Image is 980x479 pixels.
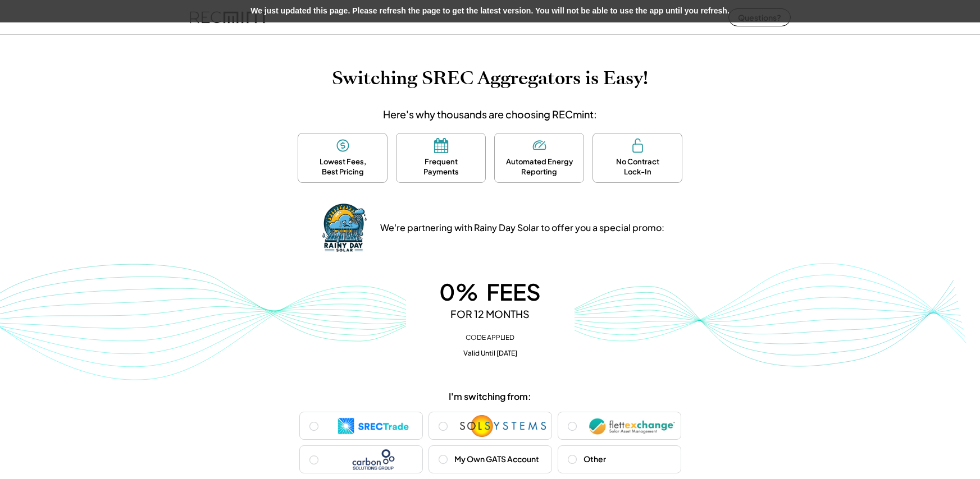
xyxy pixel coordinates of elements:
img: FlettExchange%20Logo.gif [589,415,675,437]
div: 0% FEES [417,278,563,305]
div: CODE APPLIED [417,334,563,342]
div: Other [584,454,675,465]
div: No Contract Lock-In [598,156,677,177]
div: I'm switching from: [449,390,531,403]
img: CSG%20Logo.png [331,449,417,471]
img: DALL%C2%B7E%202023-11-28%2009.08.28%20-%20Design%20a%20professional%20yet%20satirical%20logo%20fo... [316,200,372,256]
div: Lowest Fees, Best Pricing [303,156,382,177]
img: SolSystems%20Logo.png [460,415,546,437]
div: Automated Energy Reporting [499,156,579,177]
h1: Switching SREC Aggregators is Easy! [11,67,969,89]
div: Frequent Payments [401,156,481,177]
div: My Own GATS Account [454,454,546,465]
div: Valid Until [DATE] [417,349,563,357]
img: SRECTrade.png [331,415,417,437]
div: FOR 12 MONTHS [417,308,563,320]
div: We're partnering with Rainy Day Solar to offer you a special promo: [380,221,664,234]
